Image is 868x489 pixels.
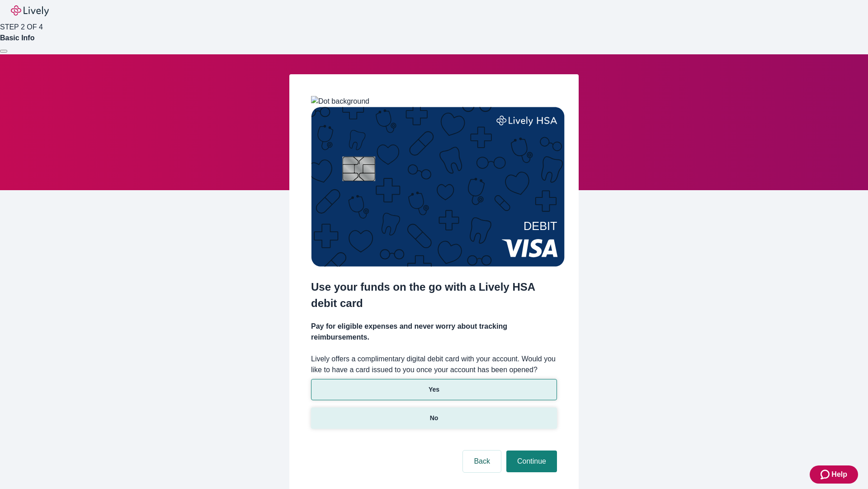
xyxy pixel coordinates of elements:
[506,451,557,472] button: Continue
[311,321,557,343] h4: Pay for eligible expenses and never worry about tracking reimbursements.
[429,385,439,394] p: Yes
[810,465,858,484] button: Zendesk support iconHelp
[311,407,557,429] button: No
[311,279,557,312] h2: Use your funds on the go with a Lively HSA debit card
[311,379,557,400] button: Yes
[430,413,439,423] p: No
[311,107,565,267] img: Debit card
[831,469,847,480] span: Help
[821,469,831,480] svg: Zendesk support icon
[11,5,49,16] img: Lively
[311,354,557,375] label: Lively offers a complimentary digital debit card with your account. Would you like to have a card...
[463,451,501,472] button: Back
[311,96,369,107] img: Dot background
